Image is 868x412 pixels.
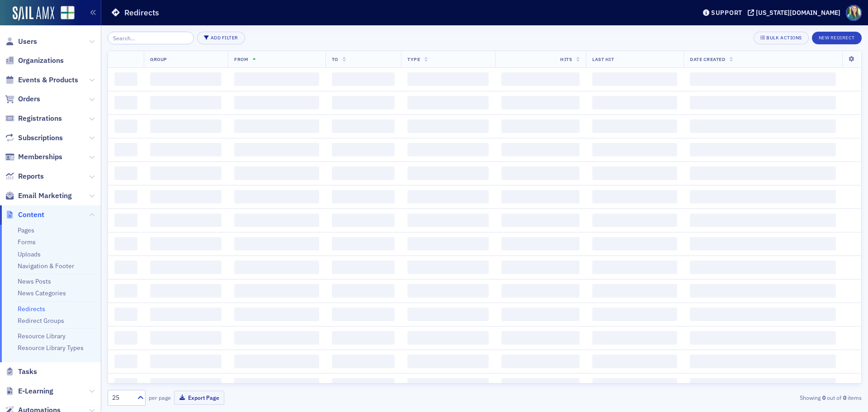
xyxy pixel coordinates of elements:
div: Support [711,9,742,17]
span: ‌ [690,166,836,180]
span: Users [18,37,37,47]
span: ‌ [234,213,319,227]
span: ‌ [501,378,580,392]
span: ‌ [150,72,222,86]
span: ‌ [150,355,222,368]
span: ‌ [332,96,395,109]
div: Showing out of items [617,393,862,402]
span: ‌ [690,190,836,204]
span: ‌ [407,308,488,321]
span: ‌ [114,355,137,368]
span: ‌ [501,72,580,86]
span: ‌ [501,331,580,345]
span: ‌ [234,166,319,180]
span: ‌ [234,331,319,345]
span: ‌ [407,355,488,368]
span: ‌ [332,143,395,156]
a: Pages [18,226,34,234]
button: Bulk Actions [754,32,808,44]
span: ‌ [501,213,580,227]
span: ‌ [332,72,395,86]
span: ‌ [592,143,677,156]
span: ‌ [114,331,137,345]
span: ‌ [234,96,319,109]
span: ‌ [114,190,137,204]
span: ‌ [690,308,836,321]
a: Orders [5,94,40,104]
span: ‌ [114,260,137,274]
span: ‌ [592,166,677,180]
span: ‌ [592,72,677,86]
span: ‌ [592,355,677,368]
span: ‌ [592,378,677,392]
img: SailAMX [13,6,54,21]
span: ‌ [114,213,137,227]
span: ‌ [592,284,677,298]
a: Memberships [5,152,62,162]
span: ‌ [690,378,836,392]
span: ‌ [690,355,836,368]
span: ‌ [150,284,222,298]
input: Search… [108,32,194,44]
span: ‌ [114,284,137,298]
span: ‌ [501,96,580,109]
span: Type [407,56,420,62]
a: Resource Library [18,332,66,340]
a: Organizations [5,56,64,66]
span: ‌ [501,308,580,321]
span: ‌ [234,378,319,392]
span: ‌ [501,237,580,251]
span: ‌ [501,143,580,156]
span: Registrations [18,114,62,123]
span: ‌ [234,119,319,133]
span: ‌ [592,237,677,251]
span: ‌ [150,260,222,274]
span: ‌ [690,260,836,274]
span: Hits [560,56,572,62]
a: View Homepage [54,6,75,21]
span: ‌ [150,190,222,204]
span: ‌ [234,237,319,251]
span: ‌ [114,143,137,156]
span: ‌ [690,72,836,86]
span: ‌ [234,143,319,156]
a: News Categories [18,289,66,297]
span: Memberships [18,152,62,162]
a: Redirects [18,305,45,313]
a: Email Marketing [5,191,72,201]
span: ‌ [234,284,319,298]
span: ‌ [407,96,488,109]
span: ‌ [114,72,137,86]
span: Events & Products [18,75,78,85]
a: Subscriptions [5,133,63,143]
span: ‌ [690,119,836,133]
span: ‌ [114,166,137,180]
span: ‌ [332,190,395,204]
span: Profile [846,5,862,21]
span: ‌ [501,119,580,133]
span: ‌ [150,308,222,321]
span: ‌ [592,260,677,274]
span: ‌ [690,143,836,156]
span: ‌ [407,378,488,392]
span: ‌ [150,378,222,392]
span: E-Learning [18,386,53,396]
span: ‌ [407,143,488,156]
span: ‌ [234,260,319,274]
span: ‌ [114,378,137,392]
a: Navigation & Footer [18,262,74,270]
div: Bulk Actions [766,35,802,40]
span: ‌ [150,237,222,251]
span: ‌ [114,237,137,251]
span: ‌ [592,190,677,204]
span: ‌ [592,213,677,227]
a: Redirect Groups [18,317,64,325]
span: ‌ [407,331,488,345]
a: Resource Library Types [18,344,84,352]
button: Add Filter [197,32,245,44]
span: ‌ [592,308,677,321]
div: [US_STATE][DOMAIN_NAME] [756,9,840,17]
span: From [234,56,248,62]
button: [US_STATE][DOMAIN_NAME] [748,9,844,16]
span: ‌ [150,331,222,345]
